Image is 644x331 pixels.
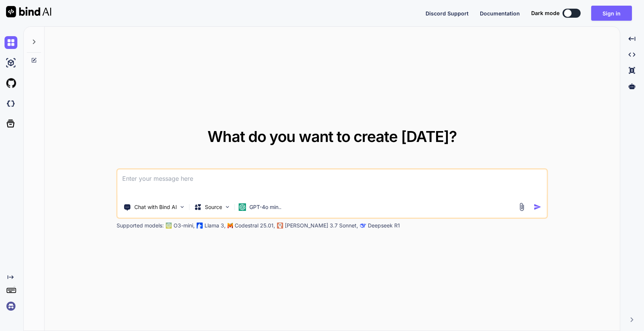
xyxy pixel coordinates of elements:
[239,203,246,211] img: GPT-4o mini
[5,300,17,313] img: signin
[5,36,17,49] img: chat
[480,10,520,17] span: Documentation
[426,9,469,17] button: Discord Support
[174,222,195,229] p: O3-mini,
[117,222,164,229] p: Supported models:
[480,9,520,17] button: Documentation
[5,97,17,110] img: darkCloudIdeIcon
[235,222,275,229] p: Codestral 25.01,
[249,203,281,211] p: GPT-4o min..
[591,6,632,21] button: Sign in
[134,203,177,211] p: Chat with Bind AI
[285,222,358,229] p: [PERSON_NAME] 3.7 Sonnet,
[204,222,226,229] p: Llama 3,
[360,223,366,229] img: claude
[197,223,203,229] img: Llama2
[205,203,222,211] p: Source
[6,6,51,17] img: Bind AI
[224,204,231,210] img: Pick Models
[277,223,283,229] img: claude
[179,204,186,210] img: Pick Tools
[368,222,400,229] p: Deepseek R1
[5,56,17,69] img: ai-studio
[166,223,172,229] img: GPT-4
[533,203,541,211] img: icon
[5,77,17,90] img: githubLight
[426,10,469,17] span: Discord Support
[531,9,559,17] span: Dark mode
[517,203,526,211] img: attachment
[207,127,457,146] span: What do you want to create [DATE]?
[228,223,233,228] img: Mistral-AI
